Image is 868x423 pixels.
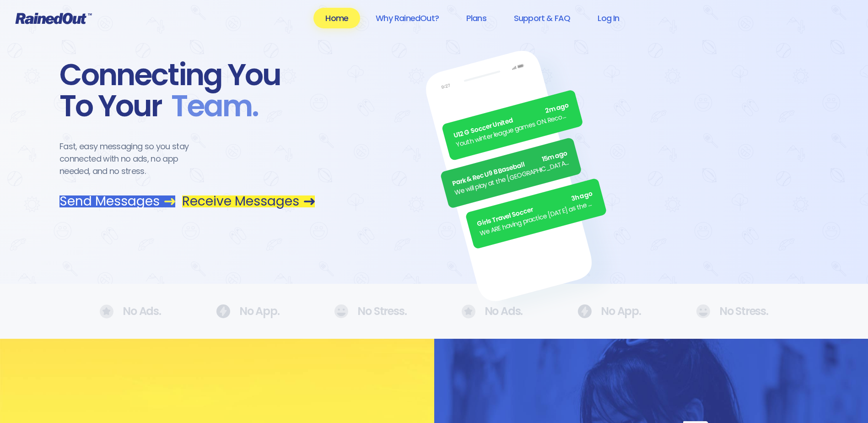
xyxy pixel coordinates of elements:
span: Team . [162,91,258,122]
div: We ARE having practice [DATE] as the sun is finally out. [479,198,596,239]
span: 2m ago [545,101,570,116]
img: No Ads. [216,304,230,318]
img: No Ads. [334,304,348,318]
div: Girls Travel Soccer [476,189,594,229]
div: No App. [216,304,280,318]
a: Send Messages [59,195,175,207]
img: No Ads. [100,304,113,319]
img: No Ads. [462,304,475,319]
div: Park & Rec U9 B Baseball [451,148,569,189]
div: U12 G Soccer United [453,101,570,141]
div: No Stress. [696,304,768,318]
div: No Ads. [100,304,161,319]
div: Connecting You To Your [59,60,315,122]
div: We will play at the [GEOGRAPHIC_DATA]. Wear white, be at the field by 5pm. [453,157,571,198]
div: No Stress. [334,304,406,318]
a: Plans [454,8,498,28]
span: 3h ago [570,189,593,204]
span: 15m ago [541,148,568,164]
a: Log In [586,8,631,28]
a: Home [313,8,360,28]
img: No Ads. [577,304,592,318]
div: No App. [577,304,641,318]
div: Youth winter league games ON. Recommend running shoes/sneakers for players as option for footwear. [455,110,572,150]
a: Why RainedOut? [364,8,451,28]
img: No Ads. [696,304,710,318]
div: Fast, easy messaging so you stay connected with no ads, no app needed, and no stress. [59,140,206,177]
a: Support & FAQ [502,8,582,28]
a: Receive Messages [182,195,315,207]
div: No Ads. [462,304,523,319]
